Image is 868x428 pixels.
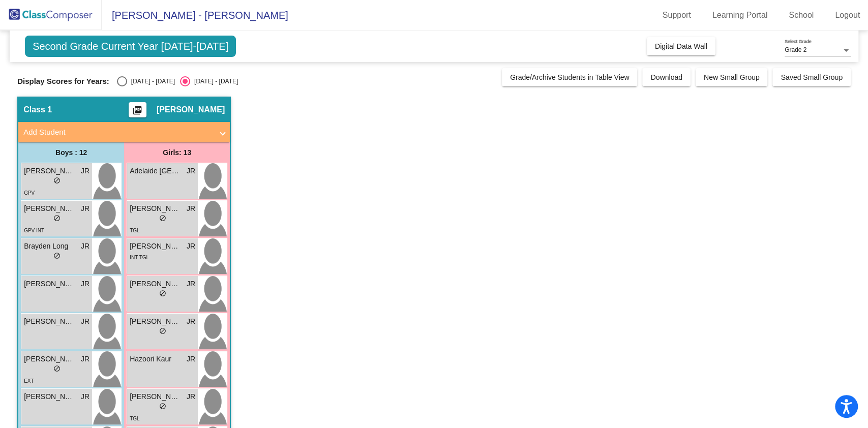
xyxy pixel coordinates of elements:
[129,102,146,117] button: Print Students Details
[190,77,238,86] div: [DATE] - [DATE]
[130,203,181,214] span: [PERSON_NAME]
[130,228,139,233] span: TGL
[24,316,75,327] span: [PERSON_NAME]
[17,77,109,86] span: Display Scores for Years:
[130,255,149,260] span: INT TGL
[53,215,61,222] span: do_not_disturb_alt
[655,42,707,50] span: Digital Data Wall
[23,105,52,115] span: Class 1
[827,7,868,23] a: Logout
[157,105,225,115] span: [PERSON_NAME]
[81,203,89,214] span: JR
[25,36,236,57] span: Second Grade Current Year [DATE]-[DATE]
[502,68,638,86] button: Grade/Archive Students in Table View
[159,327,166,334] span: do_not_disturb_alt
[187,354,195,364] span: JR
[187,241,195,252] span: JR
[24,190,35,196] span: GPV
[24,203,75,214] span: [PERSON_NAME]
[81,279,89,289] span: JR
[704,7,776,23] a: Learning Portal
[772,68,850,86] button: Saved Small Group
[130,316,181,327] span: [PERSON_NAME]
[159,403,166,410] span: do_not_disturb_alt
[647,37,715,55] button: Digital Data Wall
[124,142,230,163] div: Girls: 13
[187,203,195,214] span: JR
[159,215,166,222] span: do_not_disturb_alt
[187,166,195,176] span: JR
[187,391,195,402] span: JR
[53,177,61,184] span: do_not_disturb_alt
[781,7,822,23] a: School
[127,77,175,86] div: [DATE] - [DATE]
[24,228,44,233] span: GPV INT
[53,252,61,259] span: do_not_disturb_alt
[81,391,89,402] span: JR
[696,68,768,86] button: New Small Group
[650,73,682,81] span: Download
[24,279,75,289] span: [PERSON_NAME]
[130,354,181,364] span: Hazoori Kaur
[510,73,630,81] span: Grade/Archive Students in Table View
[53,365,61,372] span: do_not_disturb_alt
[642,68,690,86] button: Download
[18,122,230,142] mat-expansion-panel-header: Add Student
[117,76,238,86] mat-radio-group: Select an option
[130,391,181,402] span: [PERSON_NAME]
[781,73,842,81] span: Saved Small Group
[18,142,124,163] div: Boys : 12
[159,290,166,297] span: do_not_disturb_alt
[102,7,288,23] span: [PERSON_NAME] - [PERSON_NAME]
[130,279,181,289] span: [PERSON_NAME]
[81,354,89,364] span: JR
[131,105,143,119] mat-icon: picture_as_pdf
[187,279,195,289] span: JR
[81,241,89,252] span: JR
[23,127,213,138] mat-panel-title: Add Student
[785,46,806,53] span: Grade 2
[24,378,34,384] span: EXT
[24,166,75,176] span: [PERSON_NAME]
[130,241,181,252] span: [PERSON_NAME]
[654,7,699,23] a: Support
[81,166,89,176] span: JR
[24,391,75,402] span: [PERSON_NAME]
[187,316,195,327] span: JR
[704,73,760,81] span: New Small Group
[24,354,75,364] span: [PERSON_NAME]
[24,241,75,252] span: Brayden Long
[81,316,89,327] span: JR
[130,416,139,421] span: TGL
[130,166,181,176] span: Adelaide [GEOGRAPHIC_DATA]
